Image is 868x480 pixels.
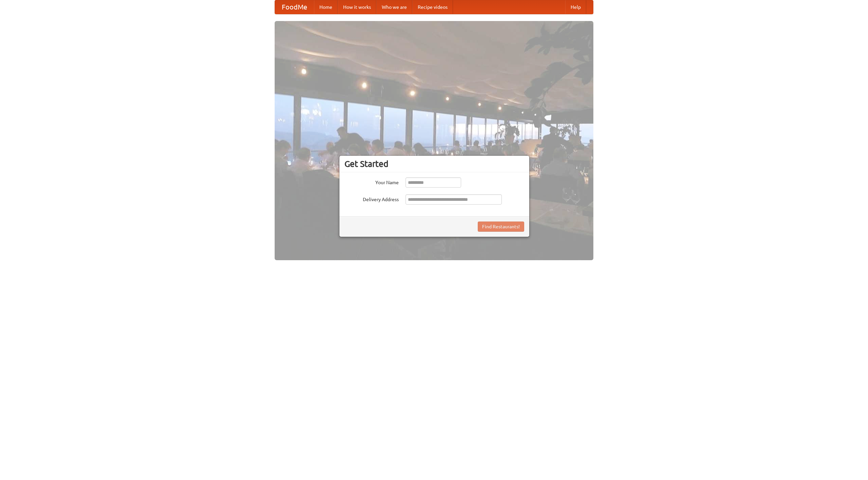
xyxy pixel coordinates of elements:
h3: Get Started [344,159,524,169]
label: Your Name [344,177,399,186]
a: FoodMe [275,0,314,14]
label: Delivery Address [344,194,399,203]
button: Find Restaurants! [478,222,524,232]
a: How it works [338,0,376,14]
a: Home [314,0,338,14]
a: Help [565,0,586,14]
a: Who we are [376,0,412,14]
a: Recipe videos [412,0,453,14]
